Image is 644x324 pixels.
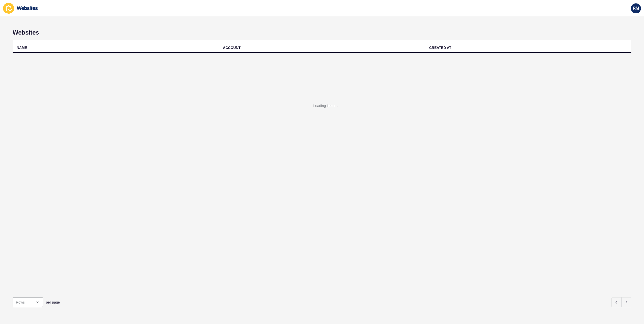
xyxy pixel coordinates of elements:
[13,29,631,36] h1: Websites
[633,6,639,11] span: RM
[313,103,338,108] div: Loading items...
[46,300,60,305] span: per page
[223,45,240,50] div: ACCOUNT
[429,45,451,50] div: CREATED AT
[13,297,43,307] div: open menu
[17,45,27,50] div: NAME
